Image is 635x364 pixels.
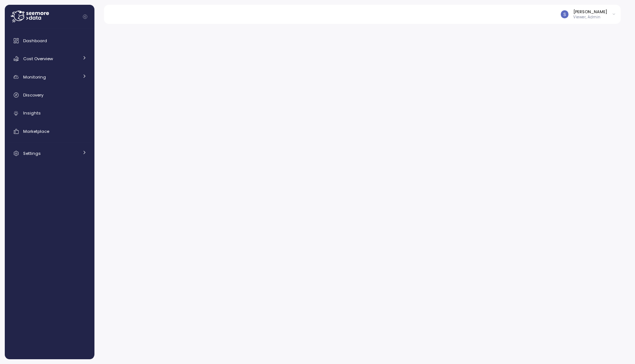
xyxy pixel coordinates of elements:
p: Viewer, Admin [573,15,607,20]
a: Dashboard [8,33,92,48]
img: ACg8ocLCy7HMj59gwelRyEldAl2GQfy23E10ipDNf0SDYCnD3y85RA=s96-c [561,10,568,18]
span: Insights [23,110,41,116]
button: Collapse navigation [80,14,90,19]
a: Insights [8,106,92,121]
span: Monitoring [23,74,46,80]
a: Discovery [8,88,92,102]
a: Cost Overview [8,51,92,66]
span: Discovery [23,92,43,98]
span: Marketplace [23,128,49,134]
span: Settings [23,150,41,156]
div: [PERSON_NAME] [573,9,607,15]
a: Monitoring [8,70,92,84]
a: Marketplace [8,124,92,139]
span: Dashboard [23,38,47,44]
a: Settings [8,146,92,161]
span: Cost Overview [23,56,53,62]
